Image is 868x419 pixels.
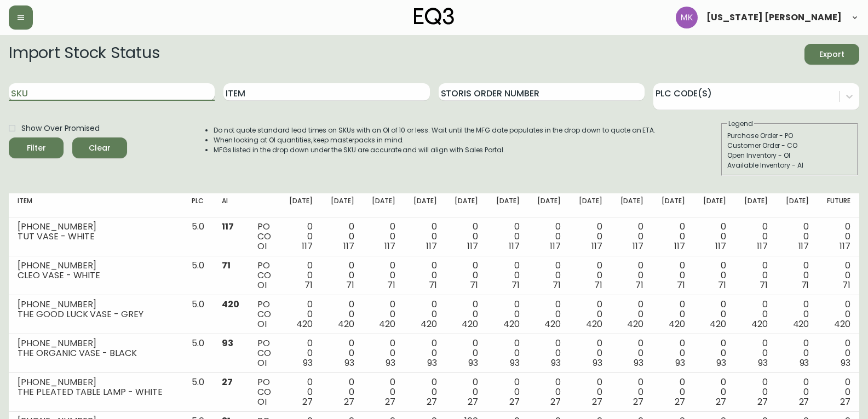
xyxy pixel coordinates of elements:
span: 117 [343,240,354,252]
span: 420 [669,318,685,330]
span: 27 [222,376,233,388]
div: 0 0 [413,377,437,407]
th: [DATE] [363,193,405,217]
span: 93 [675,357,685,369]
span: 93 [758,357,768,369]
div: 0 0 [496,377,520,407]
div: PO CO [257,261,272,290]
div: PO CO [257,222,272,251]
span: 93 [386,357,395,369]
span: 93 [303,357,313,369]
span: 27 [509,395,520,408]
span: OI [257,357,267,369]
h2: Import Stock Status [9,44,159,65]
div: 0 0 [413,222,437,251]
span: 420 [834,318,850,330]
div: 0 0 [289,222,313,251]
th: PLC [183,193,213,217]
span: OI [257,318,267,330]
span: 420 [296,318,313,330]
span: 27 [592,395,602,408]
div: 0 0 [455,222,479,251]
span: 93 [841,357,850,369]
div: 0 0 [496,261,520,290]
div: PO CO [257,377,272,407]
th: [DATE] [446,193,487,217]
li: When looking at OI quantities, keep masterpacks in mind. [214,135,656,145]
div: 0 0 [330,338,354,368]
div: CLEO VASE - WHITE [18,271,174,280]
span: 71 [429,279,437,291]
span: 117 [467,240,478,252]
th: Future [818,193,859,217]
span: 71 [842,279,850,291]
span: 71 [760,279,768,291]
span: 27 [840,395,850,408]
div: 0 0 [703,377,727,407]
div: 0 0 [537,377,561,407]
th: [DATE] [652,193,694,217]
img: ea5e0531d3ed94391639a5d1768dbd68 [676,7,698,28]
span: 71 [511,279,520,291]
div: 0 0 [620,261,644,290]
div: 0 0 [703,261,727,290]
div: 0 0 [620,377,644,407]
div: 0 0 [826,377,850,407]
span: 93 [634,357,643,369]
div: 0 0 [826,222,850,251]
span: 71 [677,279,685,291]
div: 0 0 [289,377,313,407]
span: 93 [468,357,478,369]
div: PO CO [257,300,272,329]
td: 5.0 [183,373,213,412]
div: 0 0 [578,338,602,368]
div: [PHONE_NUMBER] [18,300,174,309]
div: 0 0 [826,261,850,290]
span: 27 [757,395,768,408]
div: 0 0 [661,222,685,251]
span: 93 [716,357,726,369]
span: 27 [550,395,561,408]
span: 117 [222,220,234,233]
div: 0 0 [826,338,850,368]
span: 420 [421,318,437,330]
div: 0 0 [661,300,685,329]
th: [DATE] [694,193,735,217]
button: Export [804,44,859,65]
div: 0 0 [455,377,479,407]
span: Export [813,48,850,61]
button: Filter [9,137,64,158]
span: 93 [593,357,602,369]
div: 0 0 [330,261,354,290]
div: 0 0 [661,261,685,290]
span: 27 [716,395,726,408]
th: [DATE] [528,193,570,217]
span: 420 [751,318,768,330]
span: 117 [798,240,809,252]
span: 71 [553,279,561,291]
div: 0 0 [413,338,437,368]
span: 420 [462,318,478,330]
span: 420 [338,318,354,330]
div: 0 0 [785,338,809,368]
li: MFGs listed in the drop down under the SKU are accurate and will align with Sales Portal. [214,145,656,155]
div: 0 0 [496,338,520,368]
div: 0 0 [620,338,644,368]
div: 0 0 [372,261,396,290]
span: 71 [635,279,643,291]
div: 0 0 [785,300,809,329]
div: PO CO [257,338,272,368]
span: Show Over Promised [21,123,100,134]
div: 0 0 [372,338,396,368]
span: 117 [757,240,768,252]
span: 71 [594,279,602,291]
div: 0 0 [455,338,479,368]
th: [DATE] [777,193,818,217]
div: 0 0 [496,300,520,329]
td: 5.0 [183,295,213,334]
span: 420 [586,318,602,330]
div: TUT VASE - WHITE [18,232,174,242]
span: OI [257,395,267,408]
span: 420 [710,318,726,330]
td: 5.0 [183,256,213,295]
